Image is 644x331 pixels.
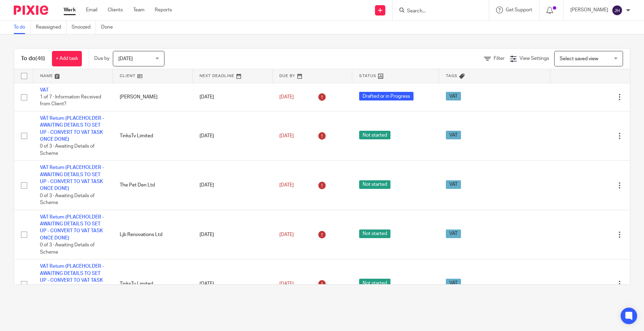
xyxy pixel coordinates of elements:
[40,193,95,205] span: 0 of 3 · Awaiting Details of Scheme
[193,210,272,259] td: [DATE]
[40,264,104,290] a: VAT Return (PLACEHOLDER - AWAITING DETAILS TO SET UP - CONVERT TO VAT TASK ONCE DONE)
[446,279,461,287] span: VAT
[570,7,608,13] p: [PERSON_NAME]
[86,7,97,13] a: Email
[101,21,118,34] a: Done
[279,134,294,138] span: [DATE]
[52,51,82,66] a: + Add task
[21,55,45,62] h1: To do
[446,229,461,238] span: VAT
[359,229,390,238] span: Not started
[359,131,390,139] span: Not started
[133,7,144,13] a: Team
[36,21,66,34] a: Reassigned
[406,8,468,14] input: Search
[113,161,193,210] td: The Pet Den Ltd
[446,74,458,78] span: Tags
[40,116,104,142] a: VAT Return (PLACEHOLDER - AWAITING DETAILS TO SET UP - CONVERT TO VAT TASK ONCE DONE)
[72,21,96,34] a: Snoozed
[279,232,294,237] span: [DATE]
[155,7,172,13] a: Reports
[40,215,104,241] a: VAT Return (PLACEHOLDER - AWAITING DETAILS TO SET UP - CONVERT TO VAT TASK ONCE DONE)
[279,281,294,286] span: [DATE]
[193,259,272,309] td: [DATE]
[193,161,272,210] td: [DATE]
[612,5,623,16] img: svg%3E
[40,88,49,93] a: VAT
[14,6,48,15] img: Pixie
[519,56,549,61] span: View Settings
[35,56,45,61] span: (46)
[113,83,193,111] td: [PERSON_NAME]
[118,56,133,61] span: [DATE]
[446,131,461,139] span: VAT
[446,180,461,189] span: VAT
[108,7,123,13] a: Clients
[64,7,76,13] a: Work
[359,279,390,287] span: Not started
[40,165,104,191] a: VAT Return (PLACEHOLDER - AWAITING DETAILS TO SET UP - CONVERT TO VAT TASK ONCE DONE)
[193,83,272,111] td: [DATE]
[40,243,95,255] span: 0 of 3 · Awaiting Details of Scheme
[494,56,505,61] span: Filter
[113,111,193,160] td: TinksTv Limited
[94,55,109,62] p: Due by
[560,56,598,61] span: Select saved view
[40,144,95,156] span: 0 of 3 · Awaiting Details of Scheme
[113,210,193,259] td: Ljb Renovations Ltd
[193,111,272,160] td: [DATE]
[40,95,101,107] span: 1 of 7 · Information Received from Client?
[359,180,390,189] span: Not started
[446,92,461,100] span: VAT
[279,183,294,188] span: [DATE]
[506,8,532,12] span: Get Support
[14,21,31,34] a: To do
[113,259,193,309] td: TinksTv Limited
[359,92,414,100] span: Drafted or in Progress
[279,95,294,99] span: [DATE]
